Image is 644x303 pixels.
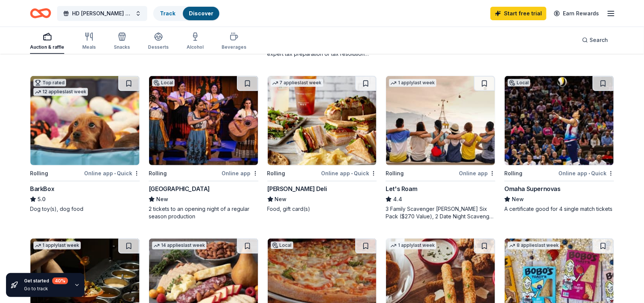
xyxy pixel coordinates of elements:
div: 14 applies last week [152,242,207,249]
a: Start free trial [490,7,546,20]
div: Desserts [148,44,169,50]
img: Image for BarkBox [30,76,139,165]
img: Image for McAlister's Deli [268,76,377,165]
button: Auction & raffle [30,29,64,54]
span: New [275,195,287,204]
a: Image for Let's Roam1 applylast weekRollingOnline appLet's Roam4.43 Family Scavenger [PERSON_NAME... [386,76,495,220]
span: • [588,170,590,176]
a: Image for McAlister's Deli7 applieslast weekRollingOnline app•Quick[PERSON_NAME] DeliNewFood, gif... [267,76,377,213]
div: Rolling [504,169,522,178]
a: Image for Omaha Community PlayhouseLocalRollingOnline app[GEOGRAPHIC_DATA]New2 tickets to an open... [149,76,258,220]
div: Local [152,79,175,87]
div: Snacks [114,44,130,50]
div: Auction & raffle [30,44,64,50]
div: Local [271,242,293,249]
div: 12 applies last week [33,88,88,96]
div: Online app Quick [558,169,614,178]
button: Meals [82,29,96,54]
button: Desserts [148,29,169,54]
div: Let's Roam [386,184,417,193]
a: Image for Omaha SupernovasLocalRollingOnline app•QuickOmaha SupernovasNewA certificate good for 4... [504,76,614,213]
div: Online app Quick [321,169,377,178]
button: Search [576,33,614,48]
div: 7 applies last week [271,79,323,87]
span: 4.4 [393,195,402,204]
span: • [114,170,116,176]
div: Get started [24,278,68,284]
div: [PERSON_NAME] Deli [267,184,327,193]
div: 8 applies last week [508,242,560,249]
span: 5.0 [38,195,45,204]
a: Track [160,10,175,16]
img: Image for Let's Roam [386,76,495,165]
div: Online app [459,169,495,178]
div: Go to track [24,286,68,292]
div: Online app Quick [84,169,140,178]
img: Image for Omaha Supernovas [505,76,614,165]
div: 1 apply last week [33,242,81,249]
div: Rolling [267,169,285,178]
div: Rolling [386,169,404,178]
div: Top rated [33,79,66,87]
div: Online app [222,169,258,178]
button: Alcohol [187,29,204,54]
button: Snacks [114,29,130,54]
a: Image for BarkBoxTop rated12 applieslast weekRollingOnline app•QuickBarkBox5.0Dog toy(s), dog food [30,76,140,213]
a: Discover [189,10,213,16]
button: HD [PERSON_NAME] Foundation Golf Tournament [57,6,147,21]
div: Meals [82,44,96,50]
div: Rolling [149,169,167,178]
div: 3 Family Scavenger [PERSON_NAME] Six Pack ($270 Value), 2 Date Night Scavenger [PERSON_NAME] Two ... [386,205,495,220]
img: Image for Omaha Community Playhouse [149,76,258,165]
div: 1 apply last week [389,79,436,87]
a: Home [30,4,51,22]
div: Rolling [30,169,48,178]
span: • [351,170,353,176]
div: 40 % [52,278,68,284]
div: BarkBox [30,184,54,193]
div: A certificate good for 4 single match tickets [504,205,614,213]
div: Dog toy(s), dog food [30,205,140,213]
div: 2 tickets to an opening night of a regular season production [149,205,258,220]
div: Beverages [222,44,246,50]
span: Search [590,36,608,45]
div: Food, gift card(s) [267,205,377,213]
div: [GEOGRAPHIC_DATA] [149,184,210,193]
div: Local [508,79,530,87]
button: TrackDiscover [153,6,220,21]
span: New [156,195,168,204]
div: Alcohol [187,44,204,50]
span: HD [PERSON_NAME] Foundation Golf Tournament [72,9,132,18]
div: Omaha Supernovas [504,184,561,193]
button: Beverages [222,29,246,54]
span: New [512,195,524,204]
div: 1 apply last week [389,242,436,249]
a: Earn Rewards [549,7,603,20]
